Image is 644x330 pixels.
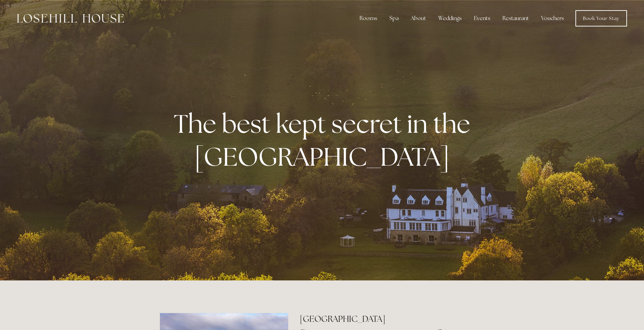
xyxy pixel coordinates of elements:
[405,12,431,25] div: About
[300,313,484,325] h2: [GEOGRAPHIC_DATA]
[17,14,124,23] img: Losehill House
[384,12,404,25] div: Spa
[536,12,569,25] a: Vouchers
[174,107,476,173] strong: The best kept secret in the [GEOGRAPHIC_DATA]
[497,12,534,25] div: Restaurant
[575,10,627,26] a: Book Your Stay
[468,12,496,25] div: Events
[354,12,383,25] div: Rooms
[433,12,467,25] div: Weddings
